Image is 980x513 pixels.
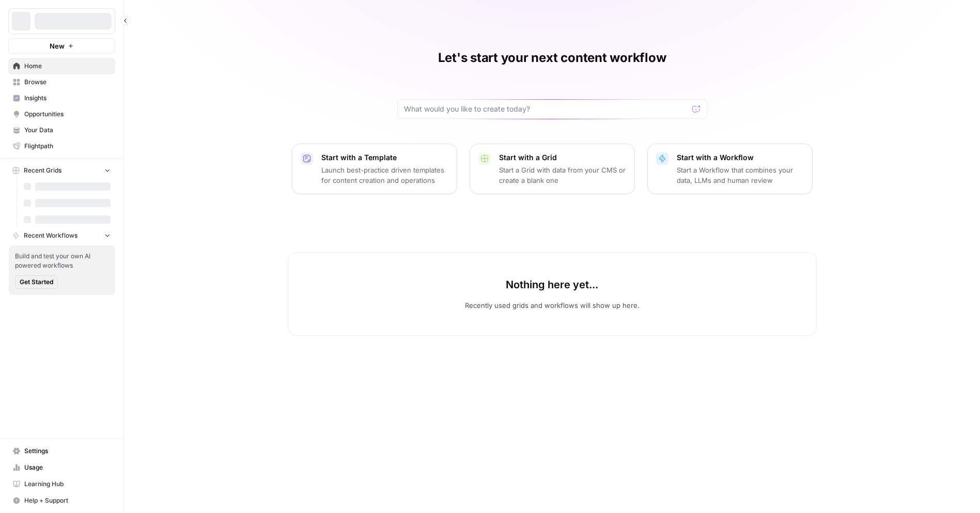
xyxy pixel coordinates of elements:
p: Start a Grid with data from your CMS or create a blank one [499,165,626,185]
button: Get Started [15,275,58,289]
span: Home [24,61,111,71]
a: Learning Hub [8,476,115,492]
button: Help + Support [8,492,115,509]
span: Help + Support [24,496,111,505]
span: Recent Workflows [24,231,77,240]
button: Start with a WorkflowStart a Workflow that combines your data, LLMs and human review [647,144,813,194]
a: Home [8,58,115,74]
span: Learning Hub [24,479,111,489]
h1: Let's start your next content workflow [438,50,666,66]
span: Opportunities [24,110,111,119]
p: Start with a Workflow [677,152,804,163]
a: Opportunities [8,106,115,122]
p: Start with a Template [321,152,448,163]
p: Recently used grids and workflows will show up here. [465,300,640,310]
span: Settings [24,446,111,456]
span: Usage [24,463,111,472]
a: Your Data [8,122,115,138]
p: Launch best-practice driven templates for content creation and operations [321,165,448,185]
span: Get Started [20,277,53,287]
button: Start with a TemplateLaunch best-practice driven templates for content creation and operations [292,144,457,194]
a: Insights [8,90,115,106]
input: What would you like to create today? [404,104,688,114]
span: Your Data [24,126,111,135]
button: Recent Grids [8,163,115,178]
button: Start with a GridStart a Grid with data from your CMS or create a blank one [470,144,635,194]
p: Start with a Grid [499,152,626,163]
span: Build and test your own AI powered workflows [15,252,109,270]
button: Recent Workflows [8,228,115,243]
span: New [50,41,65,51]
a: Flightpath [8,138,115,154]
span: Insights [24,94,111,103]
span: Flightpath [24,142,111,151]
a: Usage [8,459,115,476]
p: Start a Workflow that combines your data, LLMs and human review [677,165,804,185]
span: Browse [24,77,111,87]
a: Browse [8,74,115,90]
span: Recent Grids [24,166,61,175]
a: Settings [8,443,115,459]
button: New [8,38,115,54]
p: Nothing here yet... [506,277,598,292]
